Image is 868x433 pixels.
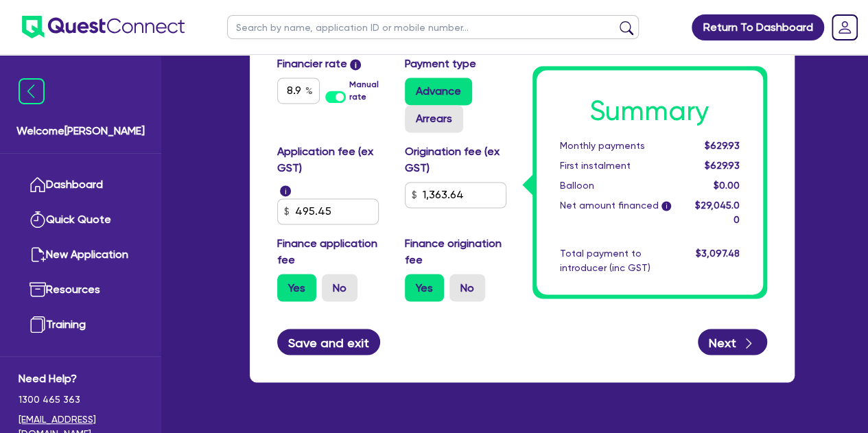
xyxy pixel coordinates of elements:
button: Save and exit [277,329,381,355]
div: Balloon [550,178,683,193]
label: Advance [405,78,472,105]
span: $629.93 [704,160,739,171]
a: Training [19,307,143,342]
span: Welcome [PERSON_NAME] [16,123,145,139]
label: Finance origination fee [405,235,512,268]
h1: Summary [560,95,740,128]
span: $629.93 [704,140,739,151]
span: Need Help? [19,371,143,387]
span: i [350,59,361,70]
span: $3,097.48 [695,248,739,259]
label: No [449,274,485,301]
label: Yes [405,274,444,301]
label: Finance application fee [277,235,384,268]
img: icon-menu-close [19,78,45,104]
div: Net amount financed [550,198,683,227]
span: i [661,201,671,211]
a: Resources [19,272,143,307]
a: Dropdown toggle [827,10,863,45]
label: Arrears [405,105,463,132]
div: First instalment [550,159,683,173]
button: Next [698,329,767,355]
img: new-application [30,246,46,263]
img: quick-quote [30,211,46,228]
label: Financier rate [277,56,362,72]
div: Total payment to introducer (inc GST) [550,246,683,275]
label: Origination fee (ex GST) [405,143,512,176]
a: Return To Dashboard [692,14,824,40]
a: New Application [19,237,143,272]
span: i [280,185,291,196]
span: $0.00 [713,180,739,191]
label: Payment type [405,56,476,72]
a: Quick Quote [19,202,143,237]
a: Dashboard [19,167,143,202]
input: Search by name, application ID or mobile number... [227,15,639,39]
img: resources [30,281,46,298]
img: quest-connect-logo-blue [22,16,185,38]
span: 1300 465 363 [19,393,143,407]
img: training [30,316,46,333]
label: Manual rate [349,78,384,103]
span: $29,045.00 [694,200,739,225]
div: Monthly payments [550,139,683,153]
label: No [322,274,357,301]
label: Yes [277,274,316,301]
label: Application fee (ex GST) [277,143,384,176]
